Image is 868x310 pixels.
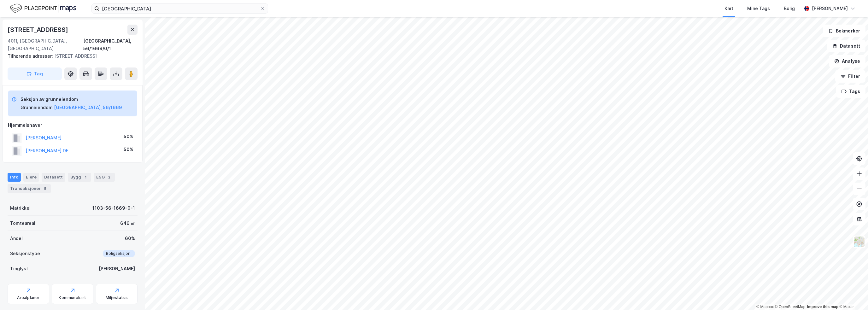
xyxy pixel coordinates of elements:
[8,53,54,59] span: Tilhørende adresser:
[724,5,733,12] div: Kart
[68,173,91,182] div: Bygg
[8,25,69,35] div: [STREET_ADDRESS]
[775,305,806,309] a: OpenStreetMap
[94,173,115,182] div: ESG
[827,40,865,52] button: Datasett
[8,173,21,182] div: Info
[99,265,135,272] div: [PERSON_NAME]
[92,204,135,212] div: 1103-56-1669-0-1
[120,219,135,227] div: 646 ㎡
[54,104,122,111] button: [GEOGRAPHIC_DATA], 56/1669
[8,184,51,193] div: Transaksjoner
[106,295,128,300] div: Miljøstatus
[853,236,865,248] img: Z
[10,204,31,212] div: Matrikkel
[812,5,848,12] div: [PERSON_NAME]
[8,52,132,60] div: [STREET_ADDRESS]
[10,250,40,257] div: Seksjonstype
[83,37,138,52] div: [GEOGRAPHIC_DATA], 56/1669/0/1
[99,4,260,13] input: Søk på adresse, matrikkel, gårdeiere, leietakere eller personer
[836,280,868,310] div: Kontrollprogram for chat
[8,121,137,129] div: Hjemmelshaver
[23,173,39,182] div: Eiere
[8,67,62,80] button: Tag
[756,305,774,309] a: Mapbox
[747,5,770,12] div: Mine Tags
[10,219,35,227] div: Tomteareal
[21,96,122,103] div: Seksjon av grunneiendom
[21,104,53,111] div: Grunneiendom
[8,37,83,52] div: 4011, [GEOGRAPHIC_DATA], [GEOGRAPHIC_DATA]
[835,70,865,83] button: Filter
[125,235,135,242] div: 60%
[807,305,838,309] a: Improve this map
[59,295,86,300] div: Kommunekart
[10,3,76,14] img: logo.f888ab2527a4732fd821a326f86c7f29.svg
[836,85,865,98] button: Tags
[42,173,65,182] div: Datasett
[42,185,48,192] div: 5
[784,5,795,12] div: Bolig
[823,25,865,37] button: Bokmerker
[836,280,868,310] iframe: Chat Widget
[106,174,112,180] div: 2
[124,133,133,140] div: 50%
[10,265,28,272] div: Tinglyst
[10,235,23,242] div: Andel
[82,174,89,180] div: 1
[17,295,39,300] div: Arealplaner
[829,55,865,67] button: Analyse
[124,146,133,153] div: 50%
